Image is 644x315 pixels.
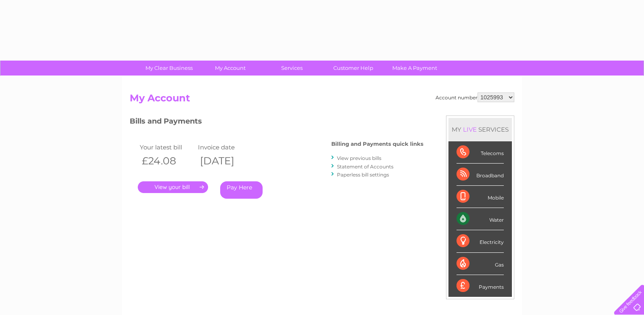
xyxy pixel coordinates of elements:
div: Electricity [457,230,504,252]
a: Pay Here [220,181,263,199]
div: Gas [457,253,504,275]
h4: Billing and Payments quick links [331,141,423,147]
h3: Bills and Payments [130,115,423,130]
a: My Clear Business [136,61,202,76]
div: Mobile [457,186,504,208]
a: Services [259,61,325,76]
div: LIVE [461,126,478,133]
h2: My Account [130,92,514,108]
div: Telecoms [457,141,504,164]
div: Broadband [457,164,504,186]
div: Payments [457,275,504,297]
td: Invoice date [196,142,254,153]
a: View previous bills [337,155,381,161]
a: . [138,181,208,193]
td: Your latest bill [138,142,196,153]
div: MY SERVICES [448,118,512,141]
th: £24.08 [138,153,196,169]
a: Make A Payment [381,61,448,76]
div: Account number [436,92,514,102]
a: Customer Help [320,61,387,76]
div: Water [457,208,504,230]
a: My Account [197,61,264,76]
a: Paperless bill settings [337,172,389,178]
th: [DATE] [196,153,254,169]
a: Statement of Accounts [337,164,394,170]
